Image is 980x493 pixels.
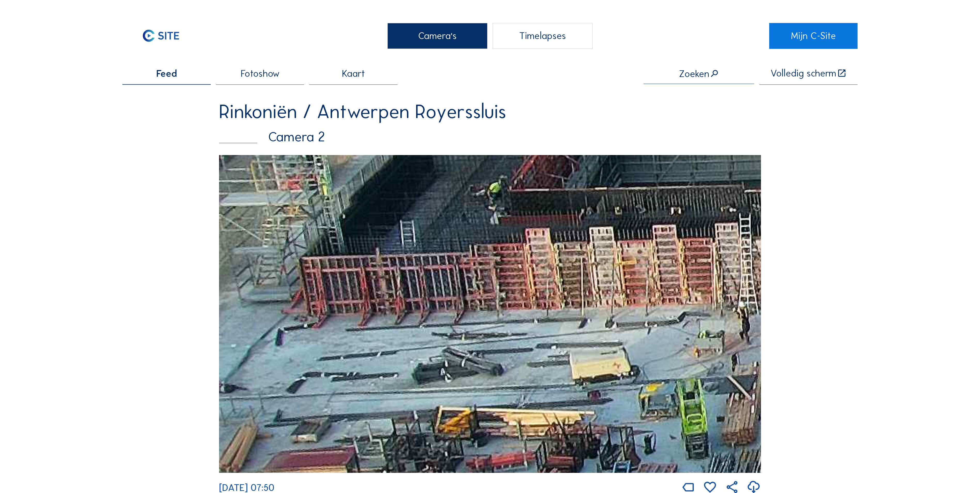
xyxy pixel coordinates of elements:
a: C-SITE Logo [122,23,211,49]
div: Rinkoniën / Antwerpen Royerssluis [219,102,761,121]
span: Fotoshow [241,69,279,78]
span: Feed [156,69,177,78]
div: Camera 2 [219,130,761,144]
div: Timelapses [493,23,593,49]
a: Mijn C-Site [769,23,857,49]
img: C-SITE Logo [122,23,199,49]
div: Zoeken [679,69,719,79]
span: Kaart [342,69,365,78]
div: Camera's [387,23,487,49]
img: Image [219,155,761,473]
div: Volledig scherm [771,68,836,78]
